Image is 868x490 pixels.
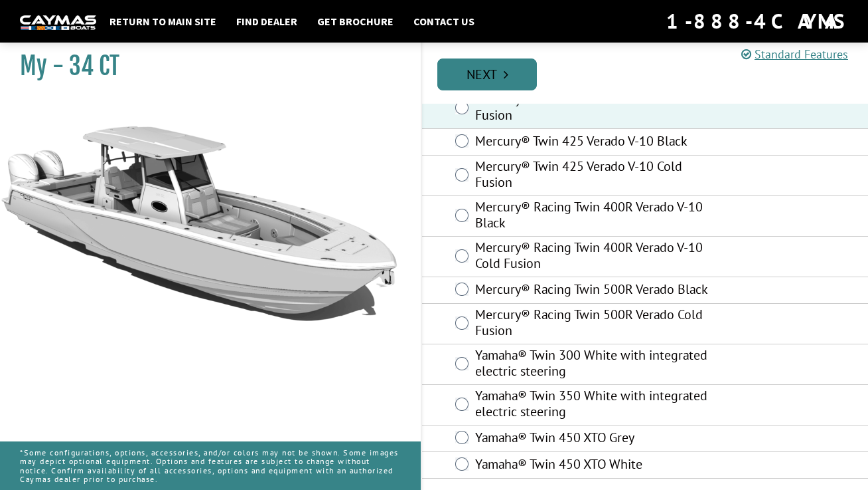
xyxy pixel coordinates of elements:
[475,456,711,475] label: Yamaha® Twin 450 XTO White
[230,13,304,30] a: Find Dealer
[20,441,401,490] p: *Some configurations, options, accessories, and/or colors may not be shown. Some images may depic...
[475,133,711,152] label: Mercury® Twin 425 Verado V-10 Black
[475,429,711,449] label: Yamaha® Twin 450 XTO Grey
[475,306,711,342] label: Mercury® Racing Twin 500R Verado Cold Fusion
[475,347,711,382] label: Yamaha® Twin 300 White with integrated electric steering
[20,51,388,81] h1: My - 34 CT
[741,47,848,62] a: Standard Features
[20,15,96,29] img: white-logo-c9c8dbefe5ff5ceceb0f0178aa75bf4bb51f6bca0971e226c86eb53dfe498488.png
[475,199,711,234] label: Mercury® Racing Twin 400R Verado V-10 Black
[475,388,711,423] label: Yamaha® Twin 350 White with integrated electric steering
[437,59,537,90] a: Next
[475,239,711,275] label: Mercury® Racing Twin 400R Verado V-10 Cold Fusion
[475,281,711,301] label: Mercury® Racing Twin 500R Verado Black
[475,158,711,193] label: Mercury® Twin 425 Verado V-10 Cold Fusion
[475,91,711,126] label: Mercury® Twin 400 Verado V-10 Cold Fusion
[407,13,481,30] a: Contact Us
[666,7,848,36] div: 1-888-4CAYMAS
[434,57,868,90] ul: Pagination
[311,13,400,30] a: Get Brochure
[103,13,223,30] a: Return to main site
